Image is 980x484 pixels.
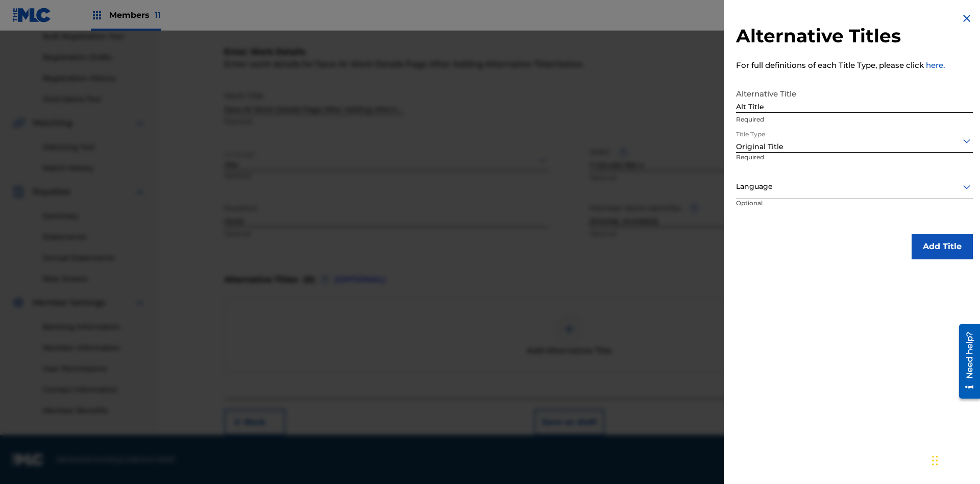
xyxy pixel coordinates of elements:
[736,25,973,47] h2: Alternative Titles
[951,320,980,404] iframe: Resource Center
[932,445,938,476] div: Drag
[929,435,980,484] iframe: Chat Widget
[12,8,52,22] img: MLC Logo
[736,199,813,222] p: Optional
[109,9,161,21] span: Members
[736,115,973,124] p: Required
[736,60,973,71] p: For full definitions of each Title Type, please click
[155,10,161,20] span: 11
[736,153,812,176] p: Required
[91,9,103,21] img: Top Rightsholders
[926,60,945,70] a: here.
[912,234,973,259] button: Add Title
